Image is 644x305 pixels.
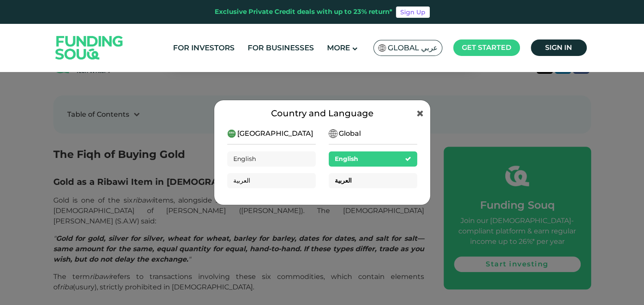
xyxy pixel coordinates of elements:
span: العربية [233,177,250,184]
span: Global عربي [388,43,438,53]
a: Sign in [531,39,587,56]
img: SA Flag [329,129,337,138]
a: For Investors [171,41,237,55]
span: Global [339,128,361,139]
img: Logo [47,26,132,69]
div: Country and Language [227,107,417,120]
span: العربية [335,177,352,184]
span: Sign in [545,43,572,52]
div: Exclusive Private Credit deals with up to 23% return* [215,7,392,17]
span: More [327,43,350,52]
img: SA Flag [378,44,386,52]
a: Sign Up [396,7,430,18]
span: Get started [462,43,511,52]
span: [GEOGRAPHIC_DATA] [237,128,313,139]
img: SA Flag [227,129,236,138]
span: English [335,155,358,163]
a: For Businesses [245,41,316,55]
span: English [233,155,256,163]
